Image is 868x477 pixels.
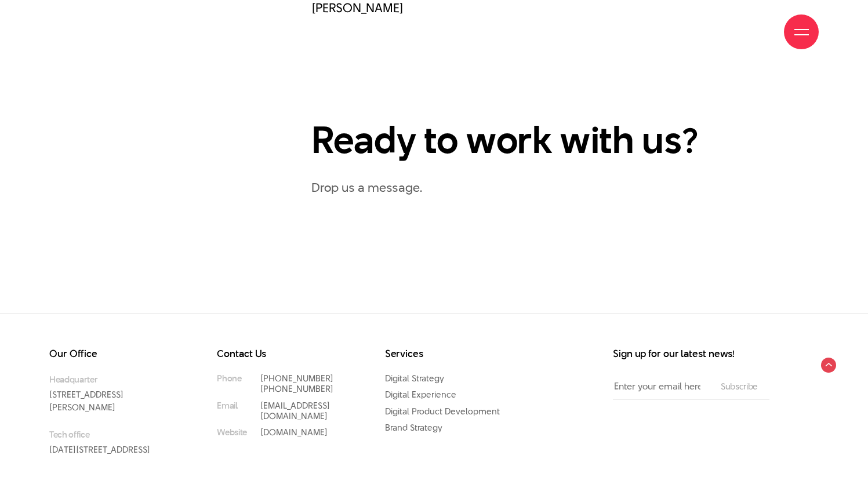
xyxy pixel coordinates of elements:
[385,421,442,434] a: Brand Strategy
[49,428,182,456] p: [DATE][STREET_ADDRESS]
[49,428,182,440] small: Tech office
[717,382,761,391] input: Subscribe
[217,400,237,411] small: Email
[260,372,333,384] a: [PHONE_NUMBER]
[311,177,819,198] p: Drop us a message.
[260,383,333,395] a: [PHONE_NUMBER]
[217,373,241,384] small: Phone
[260,426,328,438] a: [DOMAIN_NAME]
[311,121,742,160] h2: Ready to work with us?
[260,399,330,422] a: [EMAIL_ADDRESS][DOMAIN_NAME]
[217,427,247,438] small: Website
[385,405,500,417] a: Digital Product Development
[385,349,518,359] h3: Services
[217,349,350,359] h3: Contact Us
[613,373,709,399] input: Enter your email here
[49,373,182,385] small: Headquarter
[49,349,182,359] h3: Our Office
[613,349,769,359] h3: Sign up for our latest news!
[49,373,182,414] p: [STREET_ADDRESS][PERSON_NAME]
[385,388,456,400] a: Digital Experience
[385,372,444,384] a: Digital Strategy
